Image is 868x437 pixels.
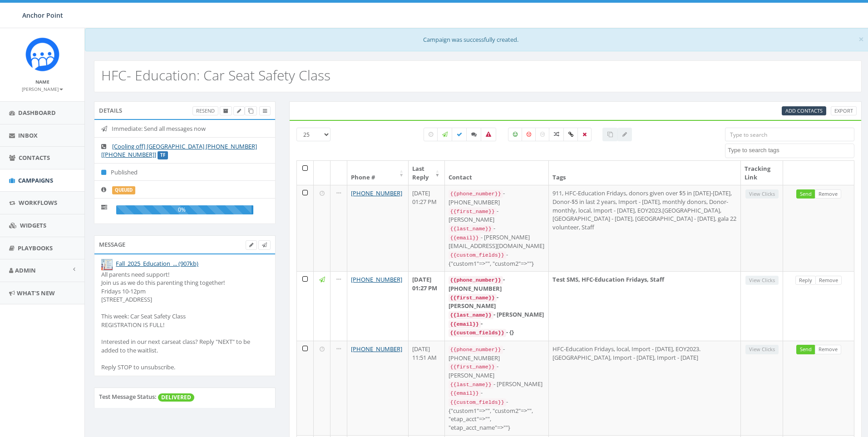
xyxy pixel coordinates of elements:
[116,205,253,214] div: 0%
[35,79,49,85] small: Name
[449,208,497,216] code: {{first_name}}
[116,259,198,268] a: Fall_2025_Education_... (907kb)
[99,392,157,401] label: Test Message Status:
[25,37,59,71] img: Rally_platform_Icon_1.png
[409,161,444,185] th: Last Reply: activate to sort column ascending
[94,120,275,138] li: Immediate: Send all messages now
[535,128,550,141] label: Neutral
[481,128,496,141] label: Bounced
[522,128,536,141] label: Negative
[858,33,864,45] span: ×
[577,128,592,141] label: Removed
[815,276,842,285] a: Remove
[449,346,503,354] code: {{phone_number}}
[449,380,545,389] div: - [PERSON_NAME]
[449,388,545,397] div: -
[449,328,545,337] div: - {}
[409,271,444,341] td: [DATE] 01:27 PM
[101,68,330,83] h2: HFC- Education: Car Seat Safety Class
[223,107,228,114] span: Archive Campaign
[549,185,741,271] td: 911, HFC-Education Fridays, donors given over $5 in [DATE]-[DATE], Donor-$5 in last 2 years, Impo...
[449,233,545,250] div: - [PERSON_NAME][EMAIL_ADDRESS][DOMAIN_NAME]
[424,128,438,141] label: Pending
[795,276,816,285] a: Reply
[22,84,63,93] a: [PERSON_NAME]
[449,250,545,268] div: - {"custom1"=>"", "custom2"=>""}
[452,128,467,141] label: Delivered
[449,311,493,319] code: {{last_name}}
[449,224,545,233] div: -
[796,345,815,354] a: Send
[449,398,506,407] code: {{custom_fields}}
[796,189,815,199] a: Send
[15,266,36,274] span: Admin
[192,106,218,116] a: Resend
[725,128,854,141] input: Type to search
[549,128,564,141] label: Mixed
[409,185,444,271] td: [DATE] 01:27 PM
[262,241,267,248] span: Send Test Message
[449,251,506,259] code: {{custom_fields}}
[249,241,253,248] span: Edit Campaign Body
[449,381,493,389] code: {{last_name}}
[158,393,194,402] span: DELIVERED
[449,293,545,310] div: - [PERSON_NAME]
[437,128,453,141] label: Sending
[449,362,545,379] div: - [PERSON_NAME]
[20,221,46,229] span: Widgets
[94,163,275,181] li: Published
[351,275,402,283] a: [PHONE_NUMBER]
[449,234,481,242] code: {{email}}
[409,341,444,435] td: [DATE] 11:51 AM
[449,320,481,328] code: {{email}}
[549,341,741,435] td: HFC-Education Fridays, local, Import - [DATE], EOY2023.[GEOGRAPHIC_DATA], Import - [DATE], Import...
[347,161,409,185] th: Phone #: activate to sort column ascending
[18,244,53,252] span: Playbooks
[158,151,168,159] label: TF
[508,128,523,141] label: Positive
[563,128,578,141] label: Link Clicked
[782,106,826,116] a: Add Contacts
[449,275,545,293] div: - [PHONE_NUMBER]
[18,176,53,184] span: Campaigns
[449,189,545,206] div: - [PHONE_NUMBER]
[18,131,38,139] span: Inbox
[449,207,545,224] div: - [PERSON_NAME]
[22,11,63,20] span: Anchor Point
[351,189,402,197] a: [PHONE_NUMBER]
[449,310,545,319] div: - [PERSON_NAME]
[94,235,276,253] div: Message
[449,345,545,362] div: - [PHONE_NUMBER]
[785,107,823,114] span: Add Contacts
[831,106,857,116] a: Export
[101,169,111,175] i: Published
[815,345,841,354] a: Remove
[449,294,497,302] code: {{first_name}}
[449,319,545,328] div: -
[449,363,497,371] code: {{first_name}}
[22,86,63,92] small: [PERSON_NAME]
[449,389,481,397] code: {{email}}
[17,289,55,297] span: What's New
[18,109,56,117] span: Dashboard
[101,126,112,132] i: Immediate: Send all messages now
[449,276,503,284] code: {{phone_number}}
[449,225,493,233] code: {{last_name}}
[549,161,741,185] th: Tags
[94,101,276,119] div: Details
[101,270,268,372] div: All parents need support! Join us as we do this parenting thing together! Fridays 10-12pm [STREET...
[466,128,482,141] label: Replied
[728,146,854,154] textarea: Search
[248,107,253,114] span: Clone Campaign
[858,35,864,44] button: Close
[741,161,783,185] th: Tracking Link
[19,199,57,207] span: Workflows
[785,107,823,114] span: CSV files only
[101,142,257,159] a: [Cooling off] [GEOGRAPHIC_DATA] [PHONE_NUMBER] [[PHONE_NUMBER]]
[549,271,741,341] td: Test SMS, HFC-Education Fridays, Staff
[351,345,402,353] a: [PHONE_NUMBER]
[237,107,241,114] span: Edit Campaign Title
[449,329,506,337] code: {{custom_fields}}
[815,189,841,199] a: Remove
[449,397,545,432] div: - {"custom1"=>"", "custom2"=>"", "etap_acct"=>"", "etap_acct_name"=>""}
